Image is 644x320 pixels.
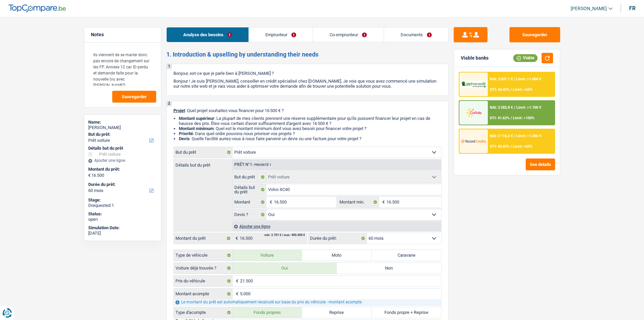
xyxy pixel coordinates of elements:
[302,250,372,261] label: Moto
[266,197,274,208] span: €
[88,132,156,137] label: But du prêt:
[179,131,442,136] li: : Dans quel ordre pouvons-nous prioriser vos projets ?
[233,184,267,195] label: Détails but du prêt
[490,105,513,110] span: NAI: 2 282,8 €
[571,6,607,12] span: [PERSON_NAME]
[174,159,232,167] label: Détails but du prêt
[88,125,157,130] div: [PERSON_NAME]
[174,147,233,158] label: But du prêt
[179,136,190,141] span: Devis
[166,51,449,58] h2: 1. Introduction & upselling by understanding their needs
[249,27,313,42] a: Emprunteur
[167,27,248,42] a: Analyse des besoins
[179,116,214,121] strong: Montant supérieur
[88,158,157,163] div: Ajouter une ligne
[88,146,157,151] div: Détails but du prêt
[513,116,534,120] span: Limit: <100%
[490,116,509,120] span: DTI: 41.62%
[88,217,157,222] div: open
[179,131,193,136] strong: Priorité
[233,197,267,208] label: Montant
[516,77,541,81] span: Limit: >1.000 €
[233,250,302,261] label: Voiture
[88,211,157,217] div: Status:
[461,55,488,61] div: Viable banks
[174,307,233,318] label: Type d'acompte
[91,32,154,38] h5: Notes
[179,116,442,126] li: : La plupart de mes clients prennent une réserve supplémentaire pour qu'ils puissent financer leu...
[232,233,240,244] span: €
[233,172,267,183] label: But du prêt
[302,307,372,318] label: Reprise
[179,126,442,131] li: : Quel est le montant minimum dont vous avez besoin pour financer votre projet ?
[173,108,442,113] p: : Quel projet souhaitez-vous financer pour 16 500 € ?
[461,135,486,147] img: Record Credits
[629,5,636,12] div: fr
[516,105,541,110] span: Limit: >1.100 €
[490,144,509,149] span: DTI: 43.42%
[510,116,512,120] span: /
[337,263,441,274] label: Non
[513,144,532,149] span: Limit: <65%
[233,307,302,318] label: Fonds propres
[490,77,513,81] span: NAI: 2 037,1 €
[509,27,560,42] button: Sauvegarder
[308,233,367,244] label: Durée du prêt:
[173,71,442,76] p: Bonjour, est-ce que je parle bien à [PERSON_NAME] ?
[513,87,532,92] span: Limit: <65%
[372,307,441,318] label: Fonds propre + Reprise
[461,106,486,119] img: Cofidis
[233,263,337,274] label: Oui
[372,250,441,261] label: Caravane
[88,120,157,125] div: Name:
[514,134,515,138] span: /
[173,108,185,113] span: Projet
[174,276,233,286] label: Prix du véhicule
[88,167,156,172] label: Montant du prêt:
[379,197,386,208] span: €
[384,27,448,42] a: Documents
[490,87,509,92] span: DTI: 44.42%
[88,203,157,208] div: Drequested 1
[88,225,157,231] div: Simulation Date:
[88,173,91,178] span: €
[88,231,157,236] div: [DATE]
[174,233,232,244] label: Montant du prêt
[233,276,240,286] span: €
[252,163,271,167] span: - Priorité 1
[174,250,233,261] label: Type de véhicule
[514,105,515,110] span: /
[513,54,538,62] div: Viable
[179,136,442,141] li: : Quelle facilité auriez-vous à nous faire parvenir un devis ou une facture pour votre projet ?
[174,299,441,305] div: Le montant du prêt est automatiquement recalculé sur base du prix du véhicule - montant acompte
[233,163,273,167] div: Prêt n°1
[174,263,233,274] label: Voiture déjà trouvée ?
[233,289,240,299] span: €
[338,197,379,208] label: Montant min.
[233,209,267,220] label: Devis ?
[514,77,515,81] span: /
[173,79,442,89] p: Bonjour ! Je suis [PERSON_NAME], conseiller en crédit spécialisé chez [DOMAIN_NAME]. Je vois que ...
[88,197,157,203] div: Stage:
[565,3,613,14] a: [PERSON_NAME]
[264,234,305,237] div: min: 3.701 € / max: 400.000 €
[167,101,172,106] div: 2
[122,94,147,99] span: Sauvegarder
[461,81,486,88] img: AlphaCredit
[510,87,512,92] span: /
[174,289,233,299] label: Montant acompte
[516,134,541,138] span: Limit: >1.586 €
[88,182,156,187] label: Durée du prêt:
[8,4,66,13] img: TopCompare Logo
[526,158,555,170] button: See details
[490,134,513,138] span: NAI: 2 116,2 €
[112,91,156,103] button: Sauvegarder
[179,126,214,131] strong: Montant minimum
[510,144,512,149] span: /
[232,221,441,231] div: Ajouter une ligne
[313,27,383,42] a: Co-emprunteur
[167,64,172,69] div: 1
